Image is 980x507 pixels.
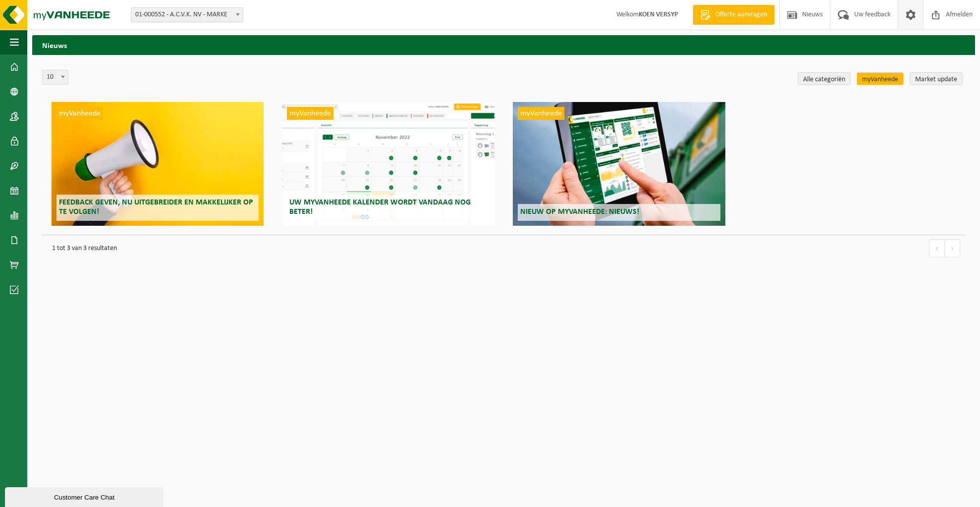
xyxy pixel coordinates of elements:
[520,208,639,216] span: Nieuw op myVanheede: Nieuws!
[32,35,975,54] h2: Nieuws
[693,5,774,25] a: Offerte aanvragen
[131,8,243,22] span: 01-000552 - A.C.V.K. NV - MARKE
[43,70,68,84] span: 10
[42,70,68,85] span: 10
[929,239,945,257] a: vorige
[52,102,264,226] a: myVanheede Feedback geven, nu uitgebreider en makkelijker op te volgen!
[910,72,963,85] a: Market update
[945,239,960,257] a: volgende
[289,199,471,216] span: Uw myVanheede kalender wordt vandaag nog beter!
[131,7,243,22] span: 01-000552 - A.C.V.K. NV - MARKE
[59,199,253,216] span: Feedback geven, nu uitgebreider en makkelijker op te volgen!
[639,11,678,18] strong: KOEN VERSYP
[47,240,919,257] p: 1 tot 3 van 3 resultaten
[518,107,564,120] span: myVanheede
[513,102,725,226] a: myVanheede Nieuw op myVanheede: Nieuws!
[798,72,851,85] a: Alle categoriën
[857,72,904,85] a: myVanheede
[56,107,103,120] span: myVanheede
[5,485,165,507] iframe: chat widget
[282,102,494,226] a: myVanheede Uw myVanheede kalender wordt vandaag nog beter!
[713,10,769,20] span: Offerte aanvragen
[287,107,333,120] span: myVanheede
